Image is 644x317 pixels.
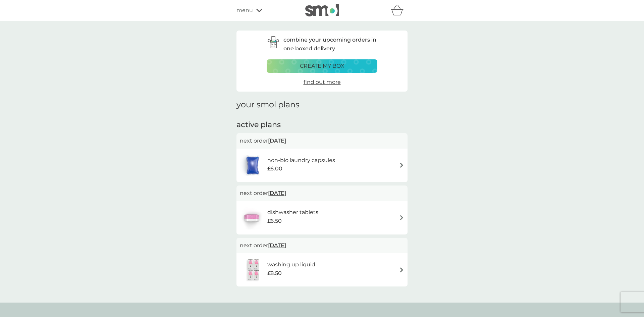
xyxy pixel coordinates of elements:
[240,154,265,177] img: non-bio laundry capsules
[240,241,404,250] p: next order
[283,36,377,53] p: combine your upcoming orders in one boxed delivery
[267,59,377,73] button: create my box
[236,120,408,130] h2: active plans
[240,258,267,281] img: washing up liquid
[399,163,404,168] img: arrow right
[268,134,286,147] span: [DATE]
[304,78,341,87] a: find out more
[305,4,339,16] img: smol
[267,208,318,217] h6: dishwasher tablets
[268,187,286,200] span: [DATE]
[399,267,404,272] img: arrow right
[236,6,253,15] span: menu
[391,4,408,17] div: basket
[240,206,263,229] img: dishwasher tablets
[267,260,315,269] h6: washing up liquid
[304,79,341,85] span: find out more
[268,239,286,252] span: [DATE]
[240,137,404,145] p: next order
[399,215,404,220] img: arrow right
[236,100,408,110] h1: your smol plans
[267,164,282,173] span: £6.00
[267,269,282,278] span: £8.50
[267,217,282,225] span: £6.50
[300,62,344,70] p: create my box
[240,189,404,198] p: next order
[267,156,335,165] h6: non-bio laundry capsules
